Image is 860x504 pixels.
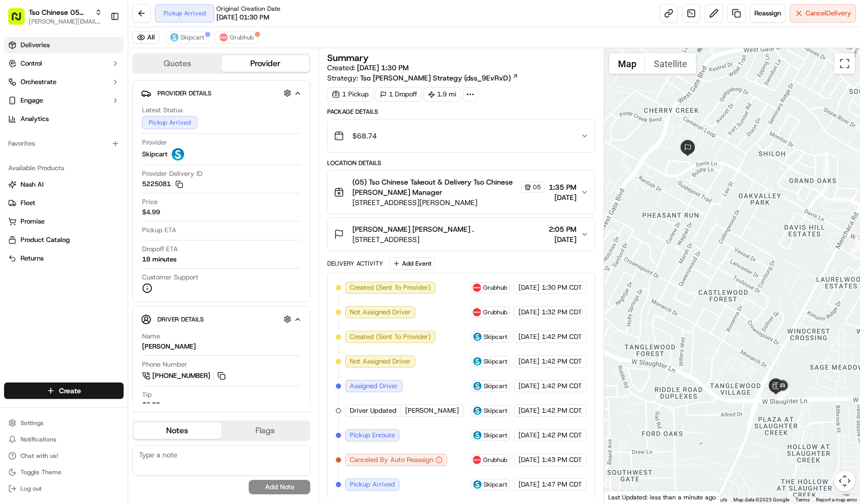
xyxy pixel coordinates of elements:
img: profile_skipcart_partner.png [473,382,482,390]
span: Pickup Enroute [350,431,395,440]
button: Control [4,55,124,72]
span: [DATE] [518,455,539,465]
span: Product Catalog [21,235,70,245]
span: 1:42 PM CDT [542,381,582,391]
span: Toggle Theme [21,468,62,476]
span: [STREET_ADDRESS] [352,234,474,245]
span: 1:32 PM CDT [542,308,582,317]
span: 1:42 PM CDT [542,332,582,341]
img: Google [607,490,641,503]
a: Report a map error [816,497,857,502]
button: Notifications [4,432,124,447]
button: Create [4,382,124,399]
button: Fleet [4,195,124,211]
span: Provider Delivery ID [142,169,203,178]
div: 18 minutes [142,255,176,264]
a: Deliveries [4,37,124,53]
span: Orchestrate [21,77,56,87]
div: Favorites [4,135,124,152]
a: [PHONE_NUMBER] [142,370,227,381]
span: Provider [142,138,167,147]
button: Settings [4,416,124,430]
span: [DATE] [518,480,539,489]
button: Notes [133,422,222,439]
img: profile_skipcart_partner.png [473,357,482,366]
div: 1 Dropoff [375,87,422,102]
span: Tip [142,390,152,399]
span: 1:35 PM [549,182,576,192]
span: [DATE] 1:30 PM [357,63,409,72]
span: Nash AI [21,180,44,189]
div: [PERSON_NAME] [142,342,196,351]
span: [PERSON_NAME] [PERSON_NAME] . [352,224,474,234]
span: [DATE] [518,308,539,317]
button: Grubhub [215,31,258,44]
button: Toggle Theme [4,465,124,479]
span: Not Assigned Driver [350,357,411,366]
span: Created (Sent To Provider) [350,283,431,292]
button: Log out [4,481,124,496]
span: Fleet [21,198,35,208]
span: Created: [327,63,409,73]
span: Analytics [21,114,49,124]
span: Canceled By Auto Reassign [350,455,433,465]
span: [PERSON_NAME][EMAIL_ADDRESS][DOMAIN_NAME] [29,17,102,26]
button: Tso Chinese 05 [PERSON_NAME] [29,7,91,17]
div: Strategy: [327,73,518,83]
button: Add Event [389,257,435,270]
button: Provider [222,55,310,72]
div: 1 Pickup [327,87,373,102]
div: $2.00 [142,400,160,410]
img: profile_skipcart_partner.png [170,33,178,42]
img: profile_skipcart_partner.png [473,333,482,341]
div: We're available if you need us! [35,108,130,116]
a: Terms (opens in new tab) [795,497,810,502]
button: (05) Tso Chinese Takeout & Delivery Tso Chinese [PERSON_NAME] Manager05[STREET_ADDRESS][PERSON_NA... [328,171,595,214]
button: Quotes [133,55,222,72]
span: $4.99 [142,208,160,217]
span: Driver Updated [350,406,396,415]
img: 5e692f75ce7d37001a5d71f1 [473,456,481,464]
span: Grubhub [483,284,507,292]
span: (05) Tso Chinese Takeout & Delivery Tso Chinese [PERSON_NAME] Manager [352,177,519,197]
span: 2:05 PM [549,224,576,234]
button: Provider Details [141,85,302,102]
span: Chat with us! [21,452,58,460]
button: Chat with us! [4,449,124,463]
p: Welcome 👋 [10,41,187,57]
span: [DATE] [518,332,539,341]
span: Skipcart [181,33,204,42]
div: Delivery Activity [327,259,383,268]
span: Notifications [21,435,56,443]
span: Original Creation Date [216,5,281,13]
span: [DATE] [549,234,576,245]
img: 1736555255976-a54dd68f-1ca7-489b-9aae-adbdc363a1c4 [10,98,29,116]
a: Promise [8,217,119,226]
img: 5e692f75ce7d37001a5d71f1 [219,33,228,42]
span: Driver Details [157,315,204,324]
span: Provider Details [157,89,211,97]
div: Location Details [327,159,595,167]
span: Skipcart [484,431,507,439]
button: 5225081 [142,179,183,189]
img: profile_skipcart_partner.png [473,407,482,415]
span: Deliveries [21,41,50,50]
span: [DATE] [518,406,539,415]
img: Nash [10,10,31,31]
span: Phone Number [142,360,187,369]
span: [STREET_ADDRESS][PERSON_NAME] [352,197,545,208]
span: Dropoff ETA [142,245,178,254]
button: $68.74 [328,119,595,152]
span: Skipcart [484,407,507,415]
span: Latest Status [142,106,183,115]
span: $68.74 [352,131,377,141]
a: Nash AI [8,180,119,189]
span: 1:42 PM CDT [542,406,582,415]
h3: Summary [327,53,369,63]
button: Returns [4,250,124,267]
div: 📗 [10,150,18,158]
span: [DATE] [518,381,539,391]
img: profile_skipcart_partner.png [473,431,482,439]
button: Product Catalog [4,232,124,248]
button: Engage [4,92,124,109]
